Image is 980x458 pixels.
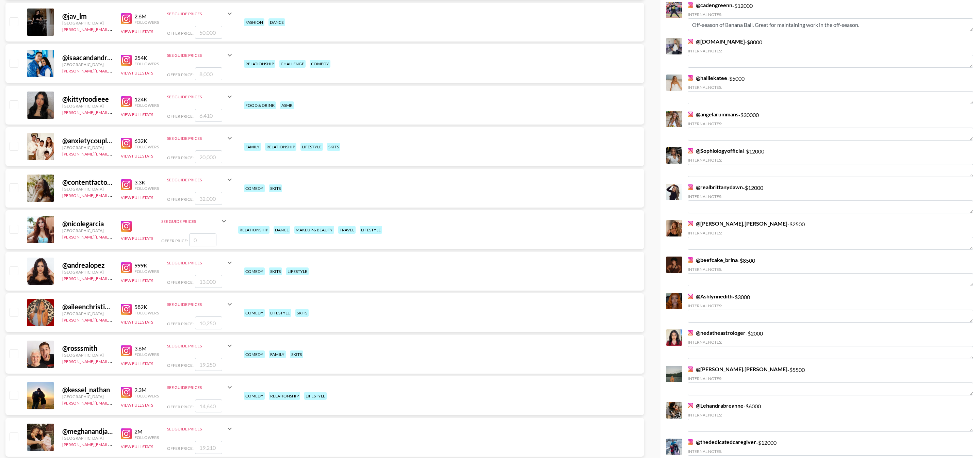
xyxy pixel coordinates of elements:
[167,114,194,119] span: Offer Price:
[244,143,261,151] div: family
[279,60,306,68] div: challenge
[688,39,693,44] img: Instagram
[134,262,159,269] div: 999K
[161,219,220,224] div: See Guide Prices
[688,366,787,373] a: @[PERSON_NAME].[PERSON_NAME]
[688,158,973,163] div: Internal Notes:
[688,439,756,445] a: @thededicatedcaregiver
[688,48,973,53] div: Internal Notes:
[167,94,226,99] div: See Guide Prices
[688,2,732,9] a: @cadengreenn
[167,155,194,160] span: Offer Price:
[195,192,222,205] input: 32,000
[134,54,159,61] div: 254K
[167,53,226,58] div: See Guide Prices
[688,330,693,336] img: Instagram
[121,55,132,66] img: Instagram
[62,20,113,26] div: [GEOGRAPHIC_DATA]
[62,103,113,109] div: [GEOGRAPHIC_DATA]
[134,269,159,274] div: Followers
[62,145,113,150] div: [GEOGRAPHIC_DATA]
[269,184,282,192] div: skits
[688,75,727,81] a: @halliekatee
[167,404,194,409] span: Offer Price:
[688,75,693,81] img: Instagram
[134,310,159,315] div: Followers
[274,226,290,234] div: dance
[688,147,973,177] div: - $ 12000
[161,213,228,229] div: See Guide Prices
[62,136,113,145] div: @ anxietycouple32
[304,392,327,400] div: lifestyle
[62,62,113,67] div: [GEOGRAPHIC_DATA]
[134,137,159,144] div: 632K
[688,12,973,17] div: Internal Notes:
[62,399,163,406] a: [PERSON_NAME][EMAIL_ADDRESS][DOMAIN_NAME]
[688,366,693,372] img: Instagram
[688,194,973,199] div: Internal Notes:
[62,95,113,103] div: @ kittyfoodieee
[688,75,973,104] div: - $ 5000
[310,60,330,68] div: comedy
[688,184,973,213] div: - $ 12000
[167,171,234,188] div: See Guide Prices
[688,230,973,235] div: Internal Notes:
[167,260,226,265] div: See Guide Prices
[688,18,973,31] textarea: Off-season of Banana Ball. Great for maintaining work in the off-season.
[167,421,234,437] div: See Guide Prices
[167,47,234,63] div: See Guide Prices
[62,186,113,192] div: [GEOGRAPHIC_DATA]
[167,255,234,271] div: See Guide Prices
[295,309,309,317] div: skits
[134,186,159,191] div: Followers
[294,226,334,234] div: makeup & beauty
[134,393,159,398] div: Followers
[688,366,973,395] div: - $ 5500
[244,184,265,192] div: comedy
[167,197,194,202] span: Offer Price:
[62,275,163,281] a: [PERSON_NAME][EMAIL_ADDRESS][DOMAIN_NAME]
[62,436,113,441] div: [GEOGRAPHIC_DATA]
[134,13,159,20] div: 2.6M
[269,350,286,358] div: family
[688,257,738,263] a: @beefcake_brina
[688,449,973,454] div: Internal Notes:
[269,267,282,275] div: skits
[688,376,973,381] div: Internal Notes:
[265,143,296,151] div: relationship
[62,269,113,275] div: [GEOGRAPHIC_DATA]
[688,294,693,299] img: Instagram
[134,96,159,103] div: 124K
[121,320,153,325] button: View Full Stats
[134,387,159,393] div: 2.3M
[121,278,153,283] button: View Full Stats
[62,344,113,353] div: @ rosssmith
[62,311,113,316] div: [GEOGRAPHIC_DATA]
[167,321,194,326] span: Offer Price:
[688,220,787,227] a: @[PERSON_NAME].[PERSON_NAME]
[195,67,222,80] input: 8,000
[121,13,132,24] img: Instagram
[62,386,113,394] div: @ kessel_nathan
[121,153,153,159] button: View Full Stats
[244,267,265,275] div: comedy
[167,363,194,368] span: Offer Price:
[688,38,745,45] a: @[DOMAIN_NAME]
[62,67,163,73] a: [PERSON_NAME][EMAIL_ADDRESS][DOMAIN_NAME]
[195,358,222,371] input: 19,250
[134,144,159,149] div: Followers
[688,220,973,250] div: - $ 2500
[688,2,693,8] img: Instagram
[167,11,226,16] div: See Guide Prices
[244,350,265,358] div: comedy
[62,53,113,62] div: @ isaacandandrea
[189,233,216,246] input: 0
[167,177,226,182] div: See Guide Prices
[688,148,693,153] img: Instagram
[62,316,163,323] a: [PERSON_NAME][EMAIL_ADDRESS][DOMAIN_NAME]
[121,70,153,76] button: View Full Stats
[688,293,973,323] div: - $ 3000
[280,101,294,109] div: asmr
[167,31,194,36] span: Offer Price:
[688,402,973,432] div: - $ 6000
